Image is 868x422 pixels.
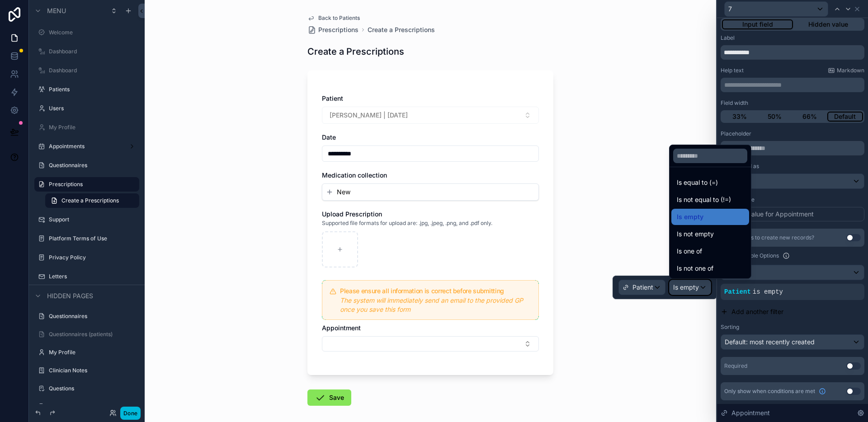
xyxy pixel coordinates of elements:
[318,25,359,34] span: Prescriptions
[677,246,702,257] span: Is one of
[49,124,134,131] label: My Profile
[337,188,350,197] span: New
[677,177,718,188] span: Is equal to (=)
[49,403,134,410] label: Documents
[721,78,864,92] div: scrollable content
[724,234,814,241] div: Allow users to create new records?
[724,388,815,395] span: Only show when conditions are met
[721,34,735,42] label: Label
[724,1,828,17] button: 7
[307,25,359,34] a: Prescriptions
[49,29,134,36] label: Welcome
[49,254,134,261] label: Privacy Policy
[307,389,351,406] button: Save
[721,99,748,107] label: Field width
[793,19,863,29] button: Hidden value
[721,334,864,350] button: Default: most recently created
[45,193,139,208] a: Create a Prescriptions
[61,197,119,204] span: Create a Prescriptions
[47,291,93,300] span: Hidden pages
[753,288,783,295] span: is empty
[49,105,134,112] label: Users
[49,273,134,280] label: Letters
[828,67,864,74] a: Markdown
[721,324,739,331] label: Sorting
[827,112,863,122] button: Default
[49,181,134,188] label: Prescriptions
[307,45,404,58] h1: Create a Prescriptions
[721,173,864,189] button: Default
[49,313,134,320] label: Questionnaires
[49,367,134,374] label: Clinician Notes
[326,188,535,197] button: New
[721,67,744,74] label: Help text
[49,48,134,55] label: Dashboard
[677,263,713,274] span: Is not one of
[721,304,864,320] button: Add another filter
[49,385,134,392] label: Questions
[318,14,360,22] span: Back to Patients
[725,338,815,346] span: Default: most recently created
[322,171,387,179] span: Medication collection
[725,210,814,219] div: Default value for Appointment
[677,211,703,222] span: Is empty
[49,235,134,242] label: Platform Terms of Use
[49,331,134,338] label: Questionnaires (patients)
[731,307,783,316] span: Add another filter
[49,67,134,74] label: Dashboard
[322,220,492,227] span: Supported file formats for upload are: .jpg, .jpeg, .png, and .pdf only.
[49,349,134,356] label: My Profile
[322,210,382,218] span: Upload Prescription
[340,296,523,313] em: The system will immediately send an email to the provided GP once you save this form
[340,288,531,294] h5: Please ensure all information is correct before submitting
[47,6,66,15] span: Menu
[722,19,793,29] button: Input field
[724,362,747,370] div: Required
[677,229,714,239] span: Is not empty
[322,133,336,141] span: Date
[728,5,732,14] span: 7
[49,143,121,150] label: Appointments
[322,94,343,102] span: Patient
[120,407,141,420] button: Done
[49,162,134,169] label: Questionnaires
[722,112,757,122] button: 33%
[724,288,751,295] span: Patient
[49,216,134,223] label: Support
[792,112,827,122] button: 66%
[307,14,360,22] a: Back to Patients
[322,336,539,352] button: Select Button
[837,67,864,74] span: Markdown
[731,408,770,417] span: Appointment
[757,112,793,122] button: 50%
[340,296,531,314] div: _The system will immediately send an email to the provided GP once you save this form_
[368,25,435,34] a: Create a Prescriptions
[677,194,731,205] span: Is not equal to (!=)
[322,324,361,332] span: Appointment
[49,86,134,93] label: Patients
[721,130,751,137] label: Placeholder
